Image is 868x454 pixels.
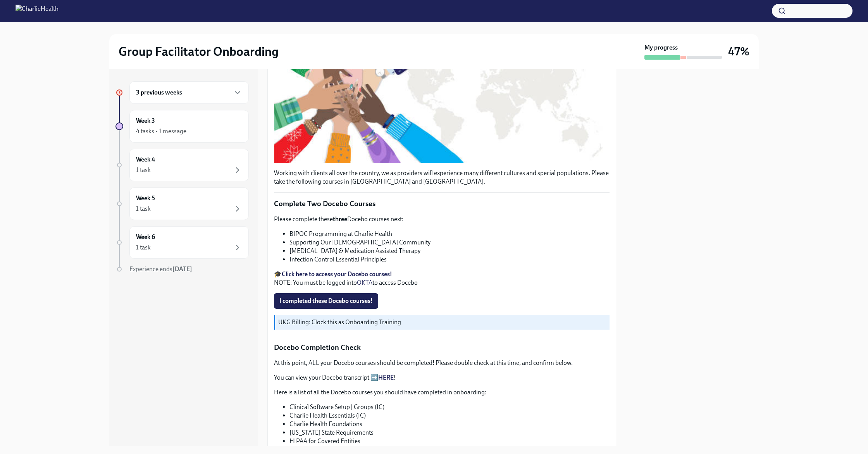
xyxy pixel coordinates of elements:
div: 3 previous weeks [129,81,249,104]
h6: Week 3 [136,117,155,125]
a: Week 41 task [115,149,249,181]
h6: Week 5 [136,194,155,203]
img: CharlieHealth [15,5,59,17]
p: Here is a list of all the Docebo courses you should have completed in onboarding: [274,388,610,397]
strong: [DATE] [172,265,192,273]
a: Week 61 task [115,226,249,259]
li: Core Compliance [289,445,610,454]
p: At this point, ALL your Docebo courses should be completed! Please double check at this time, and... [274,359,610,367]
li: [MEDICAL_DATA] & Medication Assisted Therapy [289,247,610,255]
strong: My progress [644,43,678,52]
button: Zoom image [274,25,610,163]
p: Complete Two Docebo Courses [274,199,610,209]
li: HIPAA for Covered Entities [289,437,610,445]
a: OKTA [357,279,372,286]
a: Week 51 task [115,187,249,220]
p: You can view your Docebo transcript ➡️ ! [274,373,610,382]
li: Charlie Health Foundations [289,420,610,428]
p: Working with clients all over the country, we as providers will experience many different culture... [274,169,610,186]
h6: Week 6 [136,233,155,241]
h6: 3 previous weeks [136,88,182,97]
p: Please complete these Docebo courses next: [274,215,610,224]
button: I completed these Docebo courses! [274,293,378,309]
div: 4 tasks • 1 message [136,127,186,136]
p: Docebo Completion Check [274,342,610,353]
p: 🎓 NOTE: You must be logged into to access Docebo [274,270,610,287]
h6: Week 4 [136,155,155,164]
strong: three [333,215,347,223]
p: UKG Billing: Clock this as Onboarding Training [278,318,606,327]
li: Supporting Our [DEMOGRAPHIC_DATA] Community [289,238,610,247]
a: Click here to access your Docebo courses! [282,270,392,278]
div: 1 task [136,205,151,213]
li: Charlie Health Essentials (IC) [289,411,610,420]
h2: Group Facilitator Onboarding [119,44,279,59]
li: Clinical Software Setup | Groups (IC) [289,403,610,411]
li: BIPOC Programming at Charlie Health [289,230,610,238]
li: Infection Control Essential Principles [289,255,610,264]
a: HERE [378,374,394,381]
span: Experience ends [129,265,192,273]
div: 1 task [136,166,151,174]
a: Week 34 tasks • 1 message [115,110,249,143]
span: I completed these Docebo courses! [279,297,373,305]
li: [US_STATE] State Requirements [289,428,610,437]
div: 1 task [136,243,151,252]
h3: 47% [728,45,749,58]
